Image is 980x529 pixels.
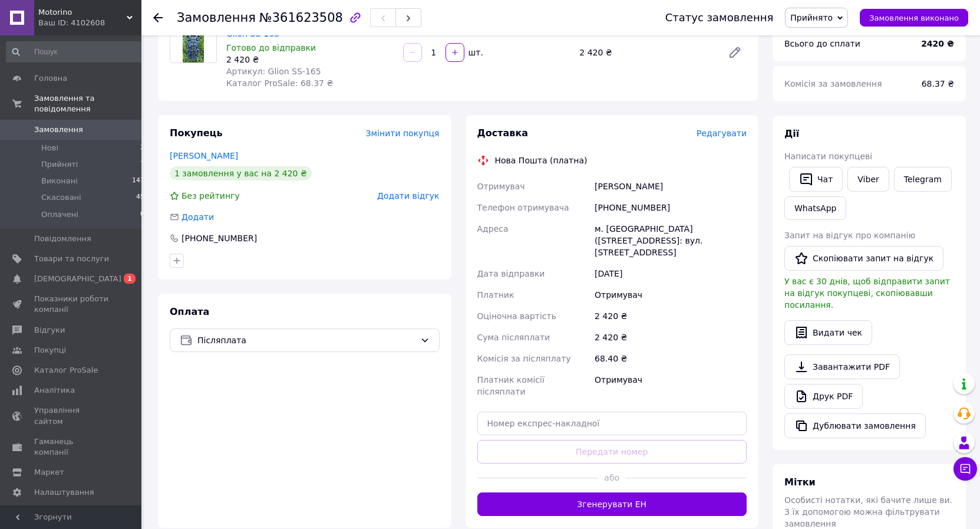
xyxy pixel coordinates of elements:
[492,155,590,166] div: Нова Пошта (платна)
[34,345,66,356] span: Покупці
[697,129,747,138] span: Редагувати
[34,274,121,284] span: [DEMOGRAPHIC_DATA]
[575,44,718,61] div: 2 420 ₴
[784,39,860,48] span: Всього до сплати
[922,79,954,88] span: 68.37 ₴
[784,320,872,345] button: Видати чек
[132,176,144,186] span: 141
[6,41,146,63] input: Пошук
[784,196,846,220] a: WhatsApp
[38,7,127,18] span: Motorino
[784,231,915,240] span: Запит на відгук про компанію
[124,274,136,284] span: 1
[34,487,94,498] span: Налаштування
[894,167,952,192] a: Telegram
[477,311,556,321] span: Оціночна вартість
[170,127,223,139] span: Покупець
[34,436,109,458] span: Гаманець компанії
[784,413,926,438] button: Дублювати замовлення
[592,284,749,305] div: Отримувач
[180,232,258,244] div: [PHONE_NUMBER]
[34,325,65,336] span: Відгуки
[665,12,774,24] div: Статус замовлення
[466,47,484,58] div: шт.
[784,277,950,310] span: У вас є 30 днів, щоб відправити запит на відгук покупцеві, скопіювавши посилання.
[921,39,954,48] b: 2420 ₴
[869,14,959,22] span: Замовлення виконано
[170,306,209,317] span: Оплата
[953,457,977,481] button: Чат з покупцем
[592,263,749,284] div: [DATE]
[38,18,141,28] div: Ваш ID: 4102608
[170,151,238,160] a: [PERSON_NAME]
[34,365,98,376] span: Каталог ProSale
[41,143,58,153] span: Нові
[477,333,550,342] span: Сума післяплати
[41,192,81,203] span: Скасовані
[477,290,514,300] span: Платник
[34,405,109,426] span: Управління сайтом
[34,254,109,264] span: Товари та послуги
[41,159,78,170] span: Прийняті
[784,384,863,409] a: Друк PDF
[784,495,952,528] span: Особисті нотатки, які бачите лише ви. З їх допомогою можна фільтрувати замовлення
[477,412,747,435] input: Номер експрес-накладної
[784,152,872,161] span: Написати покупцеві
[34,385,75,396] span: Аналітика
[784,79,882,88] span: Комісія за замовлення
[789,167,843,192] button: Чат
[226,78,333,88] span: Каталог ProSale: 68.37 ₴
[860,9,968,27] button: Замовлення виконано
[784,246,943,271] button: Скопіювати запит на відгук
[784,128,799,139] span: Дії
[136,192,144,203] span: 45
[153,12,163,24] div: Повернутися назад
[34,467,64,478] span: Маркет
[177,11,256,25] span: Замовлення
[598,472,625,484] span: або
[34,73,67,84] span: Головна
[34,294,109,315] span: Показники роботи компанії
[226,54,394,65] div: 2 420 ₴
[477,492,747,516] button: Згенерувати ЕН
[140,159,144,170] span: 7
[170,166,312,180] div: 1 замовлення у вас на 2 420 ₴
[592,305,749,327] div: 2 420 ₴
[259,11,343,25] span: №361623508
[183,17,203,63] img: Резина мото крос/ендуро 120/90-17 Glion SS-165
[477,127,529,139] span: Доставка
[790,13,833,22] span: Прийнято
[140,143,144,153] span: 2
[784,477,816,488] span: Мітки
[34,234,91,244] span: Повідомлення
[784,354,900,379] a: Завантажити PDF
[723,41,747,64] a: Редагувати
[366,129,440,138] span: Змінити покупця
[226,17,382,38] a: Резина мото крос/ендуро 120/90-17 Glion SS-165
[182,191,240,201] span: Без рейтингу
[477,224,509,234] span: Адреса
[477,354,571,363] span: Комісія за післяплату
[34,93,141,114] span: Замовлення та повідомлення
[140,209,144,220] span: 0
[226,43,316,52] span: Готово до відправки
[477,375,545,396] span: Платник комісії післяплати
[226,67,321,76] span: Артикул: Glion SS-165
[592,369,749,402] div: Отримувач
[377,191,439,201] span: Додати відгук
[592,197,749,218] div: [PHONE_NUMBER]
[197,334,415,347] span: Післяплата
[477,269,545,278] span: Дата відправки
[182,212,214,222] span: Додати
[592,176,749,197] div: [PERSON_NAME]
[592,348,749,369] div: 68.40 ₴
[847,167,889,192] a: Viber
[41,176,78,186] span: Виконані
[41,209,78,220] span: Оплачені
[477,203,569,212] span: Телефон отримувача
[592,218,749,263] div: м. [GEOGRAPHIC_DATA] ([STREET_ADDRESS]: вул. [STREET_ADDRESS]
[477,182,525,191] span: Отримувач
[34,124,83,135] span: Замовлення
[592,327,749,348] div: 2 420 ₴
